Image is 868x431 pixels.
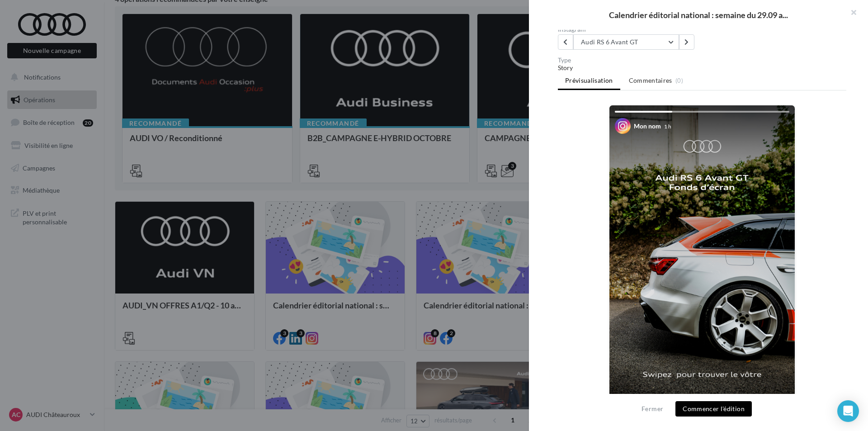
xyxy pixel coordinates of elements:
div: Mon nom [634,122,661,131]
button: Audi RS 6 Avant GT [573,34,679,50]
div: Instagram [558,26,698,33]
span: Calendrier éditorial national : semaine du 29.09 a... [609,11,788,19]
div: Story [558,63,846,72]
button: Fermer [638,403,667,414]
button: Commencer l'édition [675,401,752,417]
div: Type [558,57,846,63]
div: Open Intercom Messenger [837,400,859,422]
div: 1 h [664,123,671,130]
span: (0) [675,77,683,84]
span: Commentaires [629,76,672,85]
